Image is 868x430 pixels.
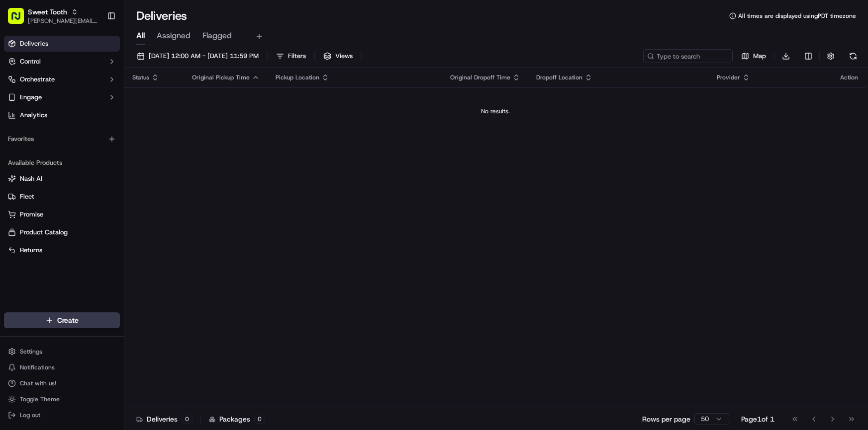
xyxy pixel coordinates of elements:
[4,36,120,52] a: Deliveries
[4,189,120,205] button: Fleet
[4,131,120,147] div: Favorites
[288,52,306,61] span: Filters
[4,207,120,222] button: Promise
[737,49,771,63] button: Map
[20,348,42,356] span: Settings
[4,408,120,422] button: Log out
[4,345,120,358] button: Settings
[182,415,193,424] div: 0
[272,49,310,63] button: Filters
[643,49,733,63] input: Type to search
[136,414,193,424] div: Deliveries
[209,414,265,424] div: Packages
[20,411,40,419] span: Log out
[4,72,120,87] button: Orchestrate
[536,73,582,81] span: Dropoff Location
[192,73,250,81] span: Original Pickup Time
[132,49,263,63] button: [DATE] 12:00 AM - [DATE] 11:59 PM
[753,52,766,61] span: Map
[136,30,145,42] span: All
[20,93,42,102] span: Engage
[717,73,740,81] span: Provider
[4,171,120,187] button: Nash AI
[20,395,60,403] span: Toggle Theme
[846,49,860,63] button: Refresh
[254,415,265,424] div: 0
[840,73,858,81] div: Action
[136,8,187,24] h1: Deliveries
[8,192,116,201] a: Fleet
[8,228,116,237] a: Product Catalog
[20,111,47,120] span: Analytics
[4,155,120,171] div: Available Products
[128,107,862,115] div: No results.
[4,4,103,28] button: Sweet Tooth[PERSON_NAME][EMAIL_ADDRESS][DOMAIN_NAME]
[738,12,856,20] span: All times are displayed using PDT timezone
[28,17,99,25] button: [PERSON_NAME][EMAIL_ADDRESS][DOMAIN_NAME]
[8,174,116,183] a: Nash AI
[4,392,120,406] button: Toggle Theme
[335,52,353,61] span: Views
[132,73,149,81] span: Status
[8,210,116,219] a: Promise
[4,360,120,374] button: Notifications
[4,376,120,390] button: Chat with us!
[450,73,510,81] span: Original Dropoff Time
[276,73,319,81] span: Pickup Location
[28,7,67,17] button: Sweet Tooth
[741,414,774,424] div: Page 1 of 1
[4,224,120,240] button: Product Catalog
[20,192,34,201] span: Fleet
[20,379,56,387] span: Chat with us!
[20,57,41,66] span: Control
[8,246,116,255] a: Returns
[20,39,48,48] span: Deliveries
[4,107,120,123] a: Analytics
[20,210,43,219] span: Promise
[4,312,120,328] button: Create
[149,52,259,61] span: [DATE] 12:00 AM - [DATE] 11:59 PM
[20,75,55,84] span: Orchestrate
[4,242,120,258] button: Returns
[4,89,120,105] button: Engage
[57,315,79,325] span: Create
[319,49,357,63] button: Views
[202,30,232,42] span: Flagged
[4,54,120,70] button: Control
[157,30,191,42] span: Assigned
[20,363,55,371] span: Notifications
[20,228,68,237] span: Product Catalog
[642,414,690,424] p: Rows per page
[20,174,42,183] span: Nash AI
[20,246,42,255] span: Returns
